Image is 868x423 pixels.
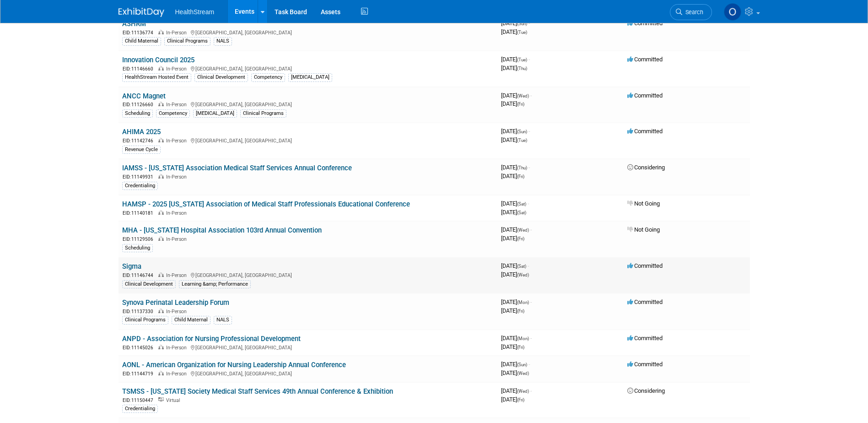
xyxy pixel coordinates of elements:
span: (Wed) [517,272,529,277]
img: In-Person Event [158,138,164,142]
div: HealthStream Hosted Event [122,73,191,81]
img: Olivia Christopher [724,3,741,21]
span: Committed [627,262,663,269]
a: TSMSS - [US_STATE] Society Medical Staff Services 49th Annual Conference & Exhibition [122,387,393,396]
span: [DATE] [501,335,532,342]
div: NALS [214,316,232,324]
span: Not Going [627,226,660,233]
div: Credentialing [122,182,158,190]
span: (Fri) [517,397,524,402]
span: EID: 11137330 [123,309,157,314]
span: (Wed) [517,389,529,394]
img: In-Person Event [158,236,164,241]
span: [DATE] [501,396,524,403]
span: - [528,164,530,171]
span: (Thu) [517,165,527,170]
div: [GEOGRAPHIC_DATA], [GEOGRAPHIC_DATA] [122,271,494,279]
span: (Sat) [517,264,526,269]
div: [GEOGRAPHIC_DATA], [GEOGRAPHIC_DATA] [122,100,494,108]
span: EID: 11150447 [123,398,157,403]
div: Scheduling [122,244,153,252]
span: EID: 11136774 [123,30,157,35]
img: In-Person Event [158,30,164,34]
span: [DATE] [501,200,529,207]
span: EID: 11142746 [123,138,157,143]
div: Competency [156,109,190,118]
span: - [530,387,532,394]
div: Clinical Development [122,280,176,288]
span: EID: 11144719 [123,371,157,376]
img: In-Person Event [158,102,164,106]
a: ASHRM [122,20,146,28]
span: (Wed) [517,228,529,233]
span: (Tue) [517,30,527,35]
div: [MEDICAL_DATA] [288,73,332,81]
span: [DATE] [501,92,532,99]
span: [DATE] [501,136,527,143]
a: ANPD - Association for Nursing Professional Development [122,335,301,343]
span: [DATE] [501,361,530,368]
img: In-Person Event [158,309,164,313]
span: Committed [627,92,663,99]
span: - [528,56,530,63]
span: [DATE] [501,20,530,27]
span: In-Person [166,345,189,351]
span: [DATE] [501,100,524,107]
a: IAMSS - [US_STATE] Association Medical Staff Services Annual Conference [122,164,352,172]
a: Innovation Council 2025 [122,56,194,64]
div: [GEOGRAPHIC_DATA], [GEOGRAPHIC_DATA] [122,343,494,351]
span: (Fri) [517,174,524,179]
span: In-Person [166,174,189,180]
span: (Fri) [517,102,524,107]
span: [DATE] [501,164,530,171]
span: [DATE] [501,56,530,63]
span: HealthStream [175,8,215,16]
div: Scheduling [122,109,153,118]
span: EID: 11149931 [123,174,157,179]
div: Clinical Programs [240,109,286,118]
span: (Sun) [517,129,527,134]
a: AONL - American Organization for Nursing Leadership Annual Conference [122,361,346,369]
div: Credentialing [122,405,158,413]
img: In-Person Event [158,210,164,215]
span: (Wed) [517,93,529,98]
div: Clinical Programs [164,37,210,45]
span: - [530,92,532,99]
span: Committed [627,20,663,27]
div: [GEOGRAPHIC_DATA], [GEOGRAPHIC_DATA] [122,136,494,144]
span: EID: 11126660 [123,102,157,107]
span: (Fri) [517,345,524,350]
a: Search [670,4,712,20]
span: (Sun) [517,21,527,26]
a: Synova Perinatal Leadership Forum [122,298,229,307]
span: (Mon) [517,336,529,341]
img: Virtual Event [158,397,164,402]
span: [DATE] [501,65,527,71]
span: Committed [627,56,663,63]
span: EID: 11146744 [123,273,157,278]
span: - [530,226,532,233]
div: NALS [214,37,232,45]
span: [DATE] [501,298,532,305]
div: Clinical Programs [122,316,168,324]
span: [DATE] [501,235,524,242]
span: [DATE] [501,209,526,216]
a: Sigma [122,262,141,271]
span: (Sat) [517,210,526,215]
span: (Sat) [517,201,526,206]
a: HAMSP - 2025 [US_STATE] Association of Medical Staff Professionals Educational Conference [122,200,410,208]
span: In-Person [166,236,189,242]
span: - [528,128,530,135]
span: EID: 11140181 [123,211,157,216]
span: Not Going [627,200,660,207]
a: MHA - [US_STATE] Hospital Association 103rd Annual Convention [122,226,322,234]
span: EID: 11145026 [123,345,157,350]
img: In-Person Event [158,345,164,349]
span: - [530,335,532,342]
span: (Mon) [517,300,529,305]
span: In-Person [166,272,189,278]
span: In-Person [166,371,189,377]
span: Search [682,9,703,16]
span: In-Person [166,102,189,108]
span: (Thu) [517,66,527,71]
